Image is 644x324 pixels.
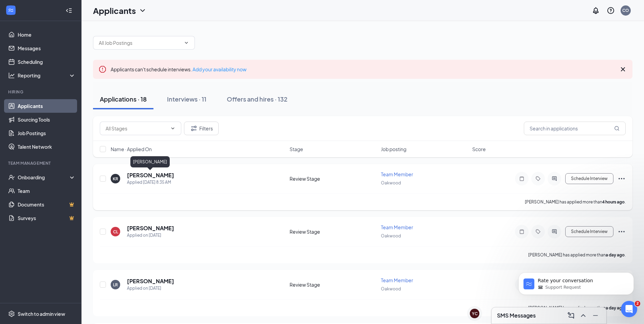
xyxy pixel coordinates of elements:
svg: ComposeMessage [567,311,575,320]
span: Team Member [381,277,413,283]
svg: Error [98,65,107,73]
svg: Note [518,176,526,181]
div: Applied [DATE] 8:35 AM [127,179,174,186]
h5: [PERSON_NAME] [127,172,174,179]
a: Sourcing Tools [18,113,76,126]
span: Job posting [381,146,406,152]
div: Applications · 18 [100,95,147,103]
svg: QuestionInfo [607,6,615,15]
a: Applicants [18,99,76,113]
a: Home [18,28,76,41]
svg: Ellipses [618,175,626,183]
a: Job Postings [18,126,76,140]
svg: MagnifyingGlass [614,126,620,131]
button: ChevronUp [578,310,589,321]
svg: Tag [534,229,542,234]
svg: Collapse [66,7,72,14]
svg: ChevronUp [579,311,587,320]
svg: ChevronDown [184,40,189,46]
div: Applied on [DATE] [127,285,174,292]
p: [PERSON_NAME] has applied more than . [525,199,626,205]
a: SurveysCrown [18,211,76,225]
span: Team Member [381,171,413,177]
span: Name · Applied On [111,146,152,152]
svg: Minimize [591,311,600,320]
div: CL [113,229,118,235]
h5: [PERSON_NAME] [127,224,174,232]
button: Schedule Interview [565,226,613,237]
div: Review Stage [290,175,377,182]
div: LR [113,282,118,288]
svg: ChevronDown [170,126,176,131]
div: Interviews · 11 [167,95,206,103]
div: KR [113,176,118,182]
svg: Cross [619,65,627,73]
h3: SMS Messages [497,312,536,319]
div: [PERSON_NAME] [130,156,170,167]
h5: [PERSON_NAME] [127,277,174,285]
div: Review Stage [290,281,377,288]
iframe: Intercom live chat [621,301,637,317]
p: [PERSON_NAME] has applied more than . [528,252,626,258]
div: CO [622,7,629,13]
div: Team Management [8,160,74,166]
iframe: Intercom notifications message [508,258,644,306]
svg: Ellipses [618,228,626,236]
svg: Settings [8,310,15,317]
svg: Tag [534,176,542,181]
svg: UserCheck [8,174,15,181]
svg: Analysis [8,72,15,79]
svg: Notifications [592,6,600,15]
div: Onboarding [18,174,70,181]
div: Review Stage [290,228,377,235]
span: Team Member [381,224,413,230]
button: Filter Filters [184,122,219,135]
svg: ChevronDown [139,6,147,15]
span: Oakwood [381,180,401,185]
div: Applied on [DATE] [127,232,174,239]
div: YC [472,311,478,317]
button: ComposeMessage [566,310,576,321]
input: Search in applications [524,122,626,135]
div: Reporting [18,72,76,79]
svg: WorkstreamLogo [7,7,14,14]
span: Stage [290,146,303,152]
svg: Filter [190,124,198,132]
span: Applicants can't schedule interviews. [111,66,246,72]
input: All Stages [106,125,167,132]
a: Add your availability now [192,66,246,72]
svg: Note [518,229,526,234]
span: Score [472,146,486,152]
button: Minimize [590,310,601,321]
b: a day ago [606,252,625,257]
span: 2 [635,301,640,306]
input: All Job Postings [99,39,181,47]
a: Team [18,184,76,198]
b: a day ago [606,305,625,310]
svg: ActiveChat [550,229,558,234]
a: Messages [18,41,76,55]
h1: Applicants [93,5,136,16]
b: 4 hours ago [602,199,625,204]
div: Hiring [8,89,74,95]
svg: ActiveChat [550,176,558,181]
a: DocumentsCrown [18,198,76,211]
a: Talent Network [18,140,76,154]
span: Oakwood [381,233,401,238]
button: Schedule Interview [565,173,613,184]
div: Switch to admin view [18,310,65,317]
a: Scheduling [18,55,76,69]
div: Offers and hires · 132 [227,95,288,103]
span: Oakwood [381,286,401,291]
